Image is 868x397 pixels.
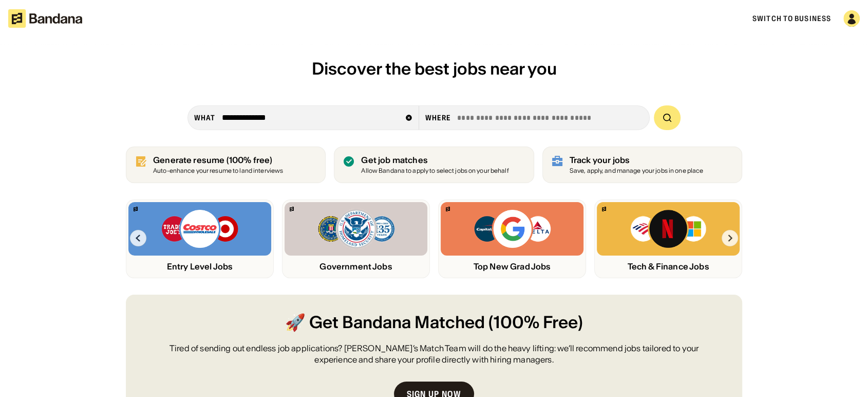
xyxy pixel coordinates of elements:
div: Track your jobs [570,155,704,165]
img: Bandana logo [290,207,294,211]
a: Track your jobs Save, apply, and manage your jobs in one place [542,147,742,183]
div: Entry Level Jobs [128,262,271,272]
img: Trader Joe’s, Costco, Target logos [161,208,239,249]
a: Bandana logoTrader Joe’s, Costco, Target logosEntry Level Jobs [126,200,274,278]
span: Discover the best jobs near you [312,58,557,79]
img: Right Arrow [722,230,738,246]
a: Generate resume (100% free)Auto-enhance your resume to land interviews [126,147,326,183]
span: (100% free) [227,155,273,165]
img: Bandana logotype [8,9,82,28]
a: Get job matches Allow Bandana to apply to select jobs on your behalf [334,147,534,183]
a: Switch to Business [752,14,831,23]
div: Where [425,113,451,122]
a: Bandana logoCapital One, Google, Delta logosTop New Grad Jobs [438,200,586,278]
img: Capital One, Google, Delta logos [473,208,551,249]
div: Allow Bandana to apply to select jobs on your behalf [361,168,508,174]
span: (100% Free) [488,311,583,334]
div: Auto-enhance your resume to land interviews [153,168,283,174]
a: Bandana logoFBI, DHS, MWRD logosGovernment Jobs [282,200,430,278]
img: FBI, DHS, MWRD logos [317,208,395,249]
img: Bandana logo [602,207,606,211]
div: what [194,113,215,122]
div: Government Jobs [285,262,427,272]
div: Get job matches [361,155,508,165]
div: Top New Grad Jobs [441,262,583,272]
span: 🚀 Get Bandana Matched [285,311,485,334]
div: Tech & Finance Jobs [597,262,740,272]
div: Generate resume [153,155,283,165]
img: Bandana logo [134,207,138,211]
div: Tired of sending out endless job applications? [PERSON_NAME]’s Match Team will do the heavy lifti... [150,342,718,366]
div: Save, apply, and manage your jobs in one place [570,168,704,174]
img: Left Arrow [130,230,146,246]
img: Bandana logo [446,207,450,211]
a: Bandana logoBank of America, Netflix, Microsoft logosTech & Finance Jobs [594,200,742,278]
img: Bank of America, Netflix, Microsoft logos [630,208,707,249]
